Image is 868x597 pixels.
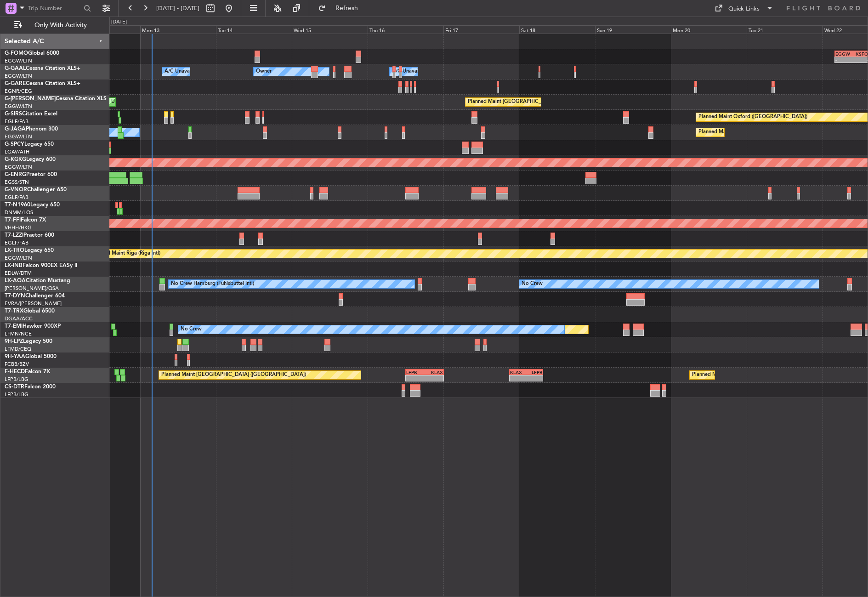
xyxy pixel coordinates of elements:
a: EGLF/FAB [5,239,28,246]
div: No Crew [181,323,202,336]
button: Refresh [314,1,369,16]
div: KLAX [425,370,443,375]
div: Thu 16 [368,25,443,34]
div: Mon 13 [140,25,216,34]
a: EGGW/LTN [5,73,32,80]
span: [DATE] - [DATE] [156,4,199,12]
span: G-VNOR [5,187,27,193]
a: G-GARECessna Citation XLS+ [5,81,80,86]
a: G-SPCYLegacy 650 [5,142,54,147]
a: DGAA/ACC [5,315,33,322]
a: G-ENRGPraetor 600 [5,172,57,177]
span: G-GARE [5,81,26,86]
div: EGGW [835,51,852,57]
div: Planned Maint [GEOGRAPHIC_DATA] ([GEOGRAPHIC_DATA]) [468,95,613,109]
div: - [425,375,443,381]
a: EGGW/LTN [5,103,32,110]
a: G-JAGAPhenom 300 [5,126,58,132]
span: G-GAAL [5,66,26,71]
div: Unplanned Maint [GEOGRAPHIC_DATA] ([GEOGRAPHIC_DATA]) [111,95,262,109]
a: 9H-YAAGlobal 5000 [5,354,57,359]
div: [DATE] [111,18,127,26]
div: Sun 19 [595,25,671,34]
span: F-HECD [5,369,25,375]
span: LX-INB [5,263,23,268]
div: Planned Maint [GEOGRAPHIC_DATA] ([GEOGRAPHIC_DATA]) [692,368,837,382]
a: FCBB/BZV [5,361,29,368]
a: G-SIRSCitation Excel [5,111,57,117]
div: - [526,375,542,381]
div: - [510,375,526,381]
span: G-ENRG [5,172,26,177]
a: G-[PERSON_NAME]Cessna Citation XLS [5,96,107,102]
span: Refresh [328,5,366,11]
div: LFPB [526,370,542,375]
span: T7-FFI [5,217,21,223]
a: CS-DTRFalcon 2000 [5,384,56,390]
div: Planned Maint Oxford ([GEOGRAPHIC_DATA]) [698,110,807,124]
a: EGNR/CEG [5,88,32,95]
button: Quick Links [710,1,778,16]
div: Wed 15 [292,25,368,34]
span: 9H-YAA [5,354,25,359]
a: EGLF/FAB [5,118,28,125]
a: EGSS/STN [5,179,29,186]
span: LX-TRO [5,248,24,253]
a: [PERSON_NAME]/QSA [5,285,59,292]
a: LX-TROLegacy 650 [5,248,54,253]
a: G-KGKGLegacy 600 [5,157,56,162]
div: Fri 17 [443,25,519,34]
div: KLAX [510,370,526,375]
a: EGLF/FAB [5,194,28,201]
span: G-FOMO [5,51,28,56]
span: T7-TRX [5,308,23,314]
a: T7-LZZIPraetor 600 [5,233,54,238]
a: LFMN/NCE [5,330,32,337]
a: EVRA/[PERSON_NAME] [5,300,62,307]
div: Mon 20 [671,25,747,34]
a: LX-INBFalcon 900EX EASy II [5,263,77,268]
a: 9H-LPZLegacy 500 [5,339,52,344]
span: G-SIRS [5,111,22,117]
a: EGGW/LTN [5,164,32,171]
div: No Crew [522,277,543,291]
a: LFPB/LBG [5,391,28,398]
div: Planned Maint Riga (Riga Intl) [91,247,160,261]
span: LX-AOA [5,278,26,284]
a: T7-TRXGlobal 6500 [5,308,55,314]
a: G-GAALCessna Citation XLS+ [5,66,80,71]
div: No Crew Hamburg (Fuhlsbuttel Intl) [171,277,254,291]
div: Tue 21 [747,25,823,34]
div: Tue 14 [216,25,292,34]
span: G-SPCY [5,142,24,147]
div: Planned Maint [GEOGRAPHIC_DATA] ([GEOGRAPHIC_DATA]) [698,125,843,139]
span: Only With Activity [24,22,97,28]
button: Only With Activity [10,18,100,33]
div: LFPB [406,370,425,375]
span: T7-LZZI [5,233,23,238]
div: - [835,57,852,63]
a: F-HECDFalcon 7X [5,369,50,375]
a: LFPB/LBG [5,376,28,383]
span: 9H-LPZ [5,339,23,344]
a: LX-AOACitation Mustang [5,278,70,284]
a: LFMD/CEQ [5,346,31,353]
a: DNMM/LOS [5,209,33,216]
a: T7-FFIFalcon 7X [5,217,46,223]
a: EGGW/LTN [5,255,32,262]
span: T7-EMI [5,324,23,329]
div: A/C Unavailable [165,65,203,79]
div: - [406,375,425,381]
a: T7-N1960Legacy 650 [5,202,60,208]
span: CS-DTR [5,384,24,390]
div: Planned Maint [GEOGRAPHIC_DATA] ([GEOGRAPHIC_DATA]) [161,368,306,382]
div: Owner [256,65,272,79]
a: EGGW/LTN [5,57,32,64]
a: G-FOMOGlobal 6000 [5,51,59,56]
div: Sat 18 [519,25,595,34]
a: LGAV/ATH [5,148,29,155]
a: EDLW/DTM [5,270,32,277]
div: Quick Links [728,5,760,14]
a: EGGW/LTN [5,133,32,140]
div: A/C Unavailable [392,65,430,79]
